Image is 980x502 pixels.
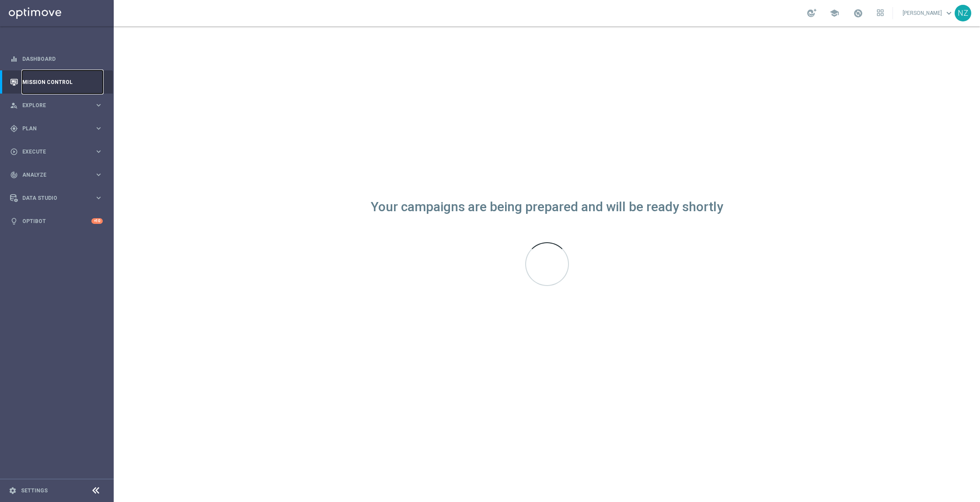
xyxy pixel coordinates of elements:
[94,147,103,156] i: keyboard_arrow_right
[955,5,971,21] div: NZ
[10,148,18,156] i: play_circle_outline
[10,125,18,132] i: gps_fixed
[22,70,103,94] a: Mission Control
[91,218,103,224] div: +10
[10,171,18,179] i: track_changes
[10,194,94,202] div: Data Studio
[10,56,103,63] button: equalizer Dashboard
[10,47,103,70] div: Dashboard
[902,7,955,20] a: [PERSON_NAME]keyboard_arrow_down
[22,103,94,108] span: Explore
[94,124,103,132] i: keyboard_arrow_right
[9,487,17,495] i: settings
[10,148,103,155] button: play_circle_outline Execute keyboard_arrow_right
[10,70,103,94] div: Mission Control
[830,8,839,18] span: school
[94,171,103,179] i: keyboard_arrow_right
[10,55,18,63] i: equalizer
[22,209,91,233] a: Optibot
[10,195,103,202] button: Data Studio keyboard_arrow_right
[10,125,103,132] button: gps_fixed Plan keyboard_arrow_right
[10,125,94,132] div: Plan
[94,194,103,202] i: keyboard_arrow_right
[21,488,48,493] a: Settings
[22,149,94,154] span: Execute
[10,101,94,109] div: Explore
[10,79,103,86] button: Mission Control
[10,148,94,156] div: Execute
[22,126,94,131] span: Plan
[10,102,103,109] button: person_search Explore keyboard_arrow_right
[371,203,723,211] div: Your campaigns are being prepared and will be ready shortly
[10,171,103,178] button: track_changes Analyze keyboard_arrow_right
[944,8,954,18] span: keyboard_arrow_down
[10,218,103,225] button: lightbulb Optibot +10
[22,172,94,178] span: Analyze
[94,101,103,109] i: keyboard_arrow_right
[10,171,94,179] div: Analyze
[22,47,103,70] a: Dashboard
[10,209,103,233] div: Optibot
[22,195,94,201] span: Data Studio
[10,217,18,225] i: lightbulb
[10,101,18,109] i: person_search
